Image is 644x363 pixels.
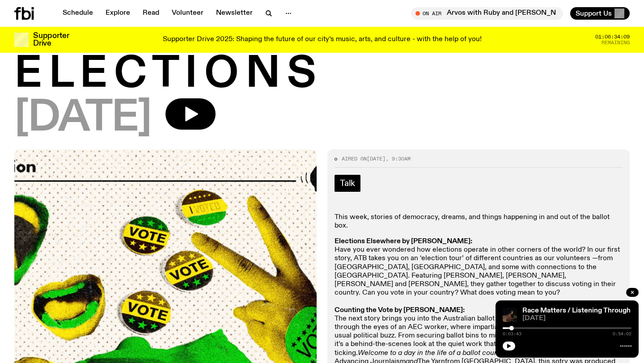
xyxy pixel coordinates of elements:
[335,213,623,230] p: This week, stories of democracy, dreams, and things happening in and out of the ballot box.
[14,98,151,139] span: [DATE]
[411,7,563,20] button: On AirArvos with Ruby and [PERSON_NAME]
[14,55,630,95] h1: E L E C T I O N S
[576,9,612,17] span: Support Us
[166,7,209,20] a: Volunteer
[522,315,631,322] span: [DATE]
[335,238,472,245] strong: Elections Elsewhere by [PERSON_NAME]:
[613,332,631,336] span: 0:54:02
[503,332,521,336] span: 0:03:43
[602,40,630,45] span: Remaining
[570,7,630,20] button: Support Us
[137,7,165,20] a: Read
[335,307,465,314] strong: Counting the Vote by [PERSON_NAME]:
[595,34,630,39] span: 01:06:34:09
[100,7,136,20] a: Explore
[335,175,360,192] a: Talk
[342,155,367,162] span: Aired on
[57,7,98,20] a: Schedule
[33,32,69,47] h3: Supporter Drive
[503,308,517,322] img: Fetle crouches in a park at night. They are wearing a long brown garment and looking solemnly int...
[358,350,508,357] em: Welcome to a day in the life of a ballot counter.
[163,36,482,44] p: Supporter Drive 2025: Shaping the future of our city’s music, arts, and culture - with the help o...
[340,178,355,188] span: Talk
[386,155,411,162] span: , 9:30am
[367,155,386,162] span: [DATE]
[211,7,258,20] a: Newsletter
